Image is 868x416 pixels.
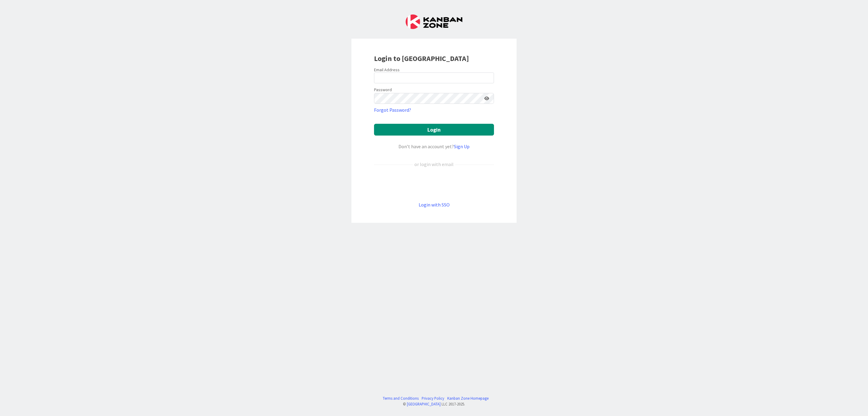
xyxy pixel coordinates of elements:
[371,178,497,191] iframe: Sign in with Google Button
[407,402,441,406] a: [GEOGRAPHIC_DATA]
[374,87,392,93] label: Password
[374,67,400,72] label: Email Address
[374,54,469,63] b: Login to [GEOGRAPHIC_DATA]
[447,395,489,401] a: Kanban Zone Homepage
[454,143,470,149] a: Sign Up
[380,401,489,407] div: © LLC 2017- 2025 .
[406,14,462,29] img: Kanban Zone
[374,106,411,114] a: Forgot Password?
[419,202,450,208] a: Login with SSO
[374,124,494,136] button: Login
[422,395,444,401] a: Privacy Policy
[413,161,455,168] div: or login with email
[374,143,494,150] div: Don’t have an account yet?
[383,395,419,401] a: Terms and Conditions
